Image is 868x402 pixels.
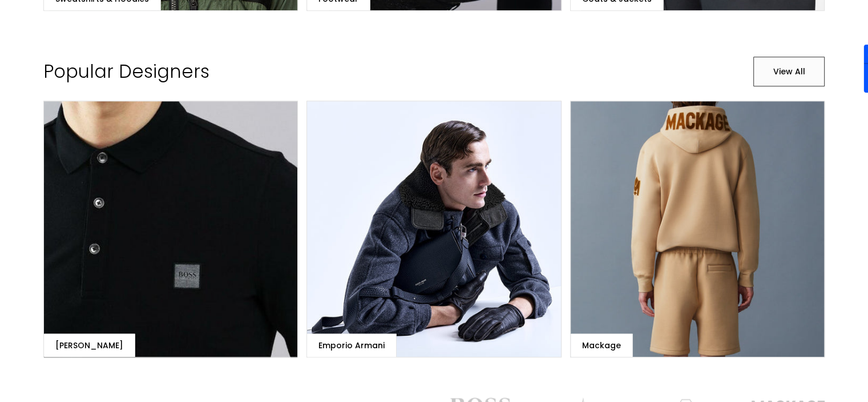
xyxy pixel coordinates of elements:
[306,101,561,357] a: Emporio Armani
[570,101,825,357] a: Mackage
[43,61,209,82] h2: Popular Designers
[582,340,621,351] div: Mackage
[55,340,123,351] div: [PERSON_NAME]
[753,57,825,86] a: View All
[43,101,298,357] a: [PERSON_NAME]
[318,340,385,351] div: Emporio Armani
